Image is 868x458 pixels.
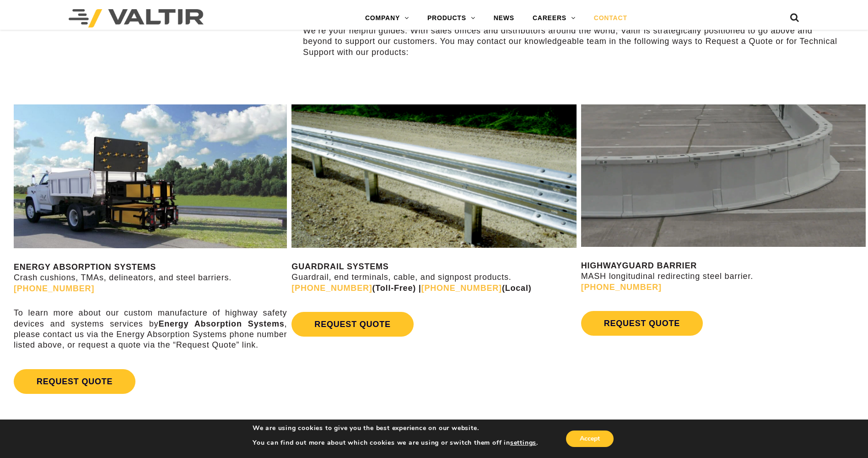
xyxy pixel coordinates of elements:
[581,104,866,247] img: Radius-Barrier-Section-Highwayguard3
[291,262,576,294] p: Guardrail, end terminals, cable, and signpost products.
[566,431,614,447] button: Accept
[69,9,204,27] img: Valtir
[581,311,703,336] a: REQUEST QUOTE
[291,284,531,293] strong: (Toll-Free) | (Local)
[291,284,372,293] a: [PHONE_NUMBER]
[356,9,418,27] a: COMPANY
[14,369,135,394] a: REQUEST QUOTE
[581,283,662,292] a: [PHONE_NUMBER]
[14,284,94,293] a: [PHONE_NUMBER]
[291,104,576,248] img: Guardrail Contact Us Page Image
[581,261,866,293] p: MASH longitudinal redirecting steel barrier.
[14,104,287,248] img: SS180M Contact Us Page Image
[158,319,284,328] strong: Energy Absorption Systems
[291,312,413,337] a: REQUEST QUOTE
[581,261,697,270] strong: HIGHWAYGUARD BARRIER
[523,9,585,27] a: CAREERS
[585,9,636,27] a: CONTACT
[418,9,485,27] a: PRODUCTS
[291,262,388,271] strong: GUARDRAIL SYSTEMS
[421,284,502,293] a: [PHONE_NUMBER]
[14,262,287,294] p: Crash cushions, TMAs, delineators, and steel barriers.
[253,439,538,447] p: You can find out more about which cookies we are using or switch them off in .
[14,262,156,272] strong: ENERGY ABSORPTION SYSTEMS
[14,308,287,351] p: To learn more about our custom manufacture of highway safety devices and systems services by , pl...
[510,439,536,447] button: settings
[303,26,843,58] p: We’re your helpful guides. With sales offices and distributors around the world, Valtir is strate...
[485,9,523,27] a: NEWS
[253,424,538,432] p: We are using cookies to give you the best experience on our website.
